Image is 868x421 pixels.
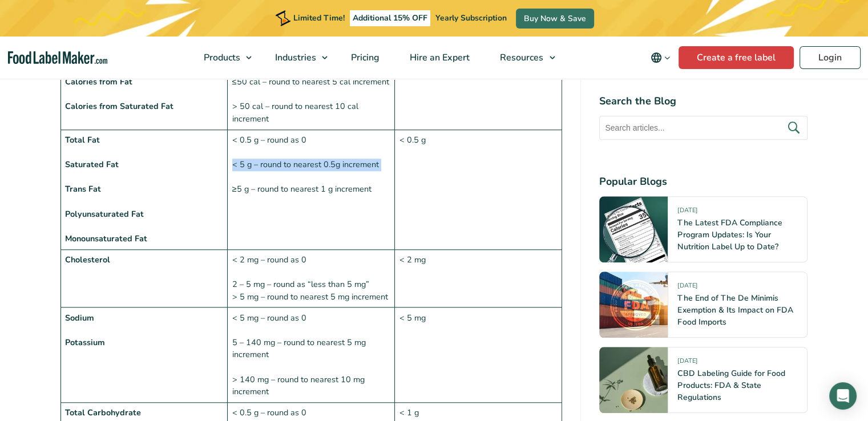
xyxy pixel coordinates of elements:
td: < 5 cal – round as 0 ≤50 cal – round to nearest 5 cal increment > 50 cal – round to nearest 10 ca... [228,47,395,129]
strong: Polyunsaturated Fat [65,208,144,220]
a: The Latest FDA Compliance Program Updates: Is Your Nutrition Label Up to Date? [677,217,782,252]
a: The End of The De Minimis Exemption & Its Impact on FDA Food Imports [677,293,793,327]
span: Resources [496,51,544,64]
a: Resources [485,37,560,79]
a: Food Label Maker homepage [8,51,108,64]
strong: Total Fat [65,134,100,145]
strong: Calories from Saturated Fat [65,100,173,112]
td: < 0.5 g – round as 0 < 5 g – round to nearest 0.5g increment ≥5 g – round to nearest 1 g increment [228,129,395,249]
td: < 5 cal [395,47,562,129]
strong: Trans Fat [65,183,101,195]
input: Search articles... [599,116,808,140]
strong: Saturated Fat [65,159,119,170]
a: Buy Now & Save [516,9,594,29]
span: Pricing [348,51,381,64]
span: Industries [272,51,317,64]
h4: Popular Blogs [599,174,808,189]
button: Change language [643,46,679,69]
span: Limited Time! [293,13,345,23]
td: < 2 mg [395,249,562,307]
a: Industries [260,37,333,79]
span: Products [200,51,241,64]
strong: Sodium [65,312,94,323]
td: < 2 mg – round as 0 2 – 5 mg – round as “less than 5 mg” > 5 mg – round to nearest 5 mg increment [228,249,395,307]
a: Products [189,37,257,79]
td: < 5 mg – round as 0 5 – 140 mg – round to nearest 5 mg increment > 140 mg – round to nearest 10 m... [228,307,395,403]
a: Pricing [336,37,392,79]
span: [DATE] [677,281,697,294]
strong: Potassium [65,337,105,348]
a: CBD Labeling Guide for Food Products: FDA & State Regulations [677,368,785,403]
strong: Monounsaturated Fat [65,233,147,244]
strong: Total Carbohydrate [65,407,141,418]
td: < 0.5 g [395,129,562,249]
div: Open Intercom Messenger [829,382,857,410]
td: < 5 mg [395,307,562,403]
a: Hire an Expert [395,37,482,79]
a: Login [800,46,861,69]
strong: Calories from Fat [65,76,132,87]
span: Hire an Expert [406,51,471,64]
strong: Cholesterol [65,254,110,265]
span: [DATE] [677,357,697,370]
h4: Search the Blog [599,94,808,109]
a: Create a free label [679,46,794,69]
span: Additional 15% OFF [350,10,430,26]
span: [DATE] [677,206,697,219]
span: Yearly Subscription [435,13,507,23]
